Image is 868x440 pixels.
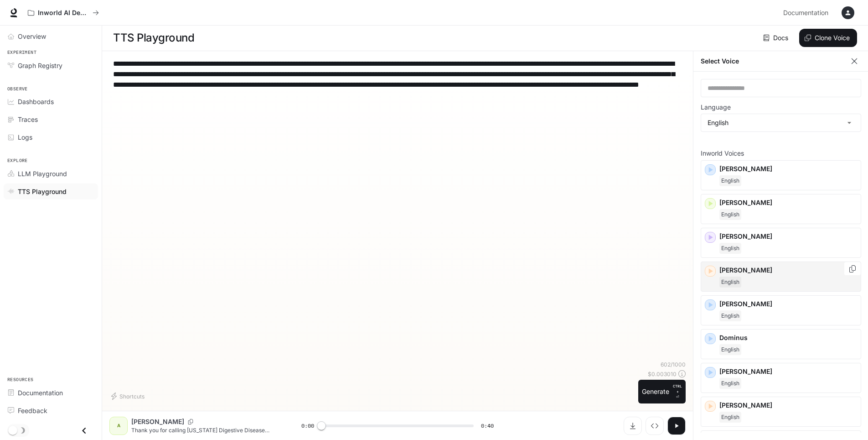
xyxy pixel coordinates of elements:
[74,421,94,440] button: Close drawer
[648,370,677,378] p: $ 0.003010
[719,299,857,309] p: [PERSON_NAME]
[719,232,857,241] p: [PERSON_NAME]
[4,111,98,127] a: Traces
[719,333,857,342] p: Dominus
[719,412,741,423] span: English
[4,183,98,199] a: TTS Playground
[799,29,857,47] button: Clone Voice
[673,383,682,394] p: CTRL +
[184,419,197,424] button: Copy Voice ID
[719,401,857,410] p: [PERSON_NAME]
[719,277,741,288] span: English
[719,378,741,389] span: English
[18,61,62,70] span: Graph Registry
[719,243,741,254] span: English
[18,388,63,398] span: Documentation
[701,150,861,157] p: Inworld Voices
[719,367,857,376] p: [PERSON_NAME]
[4,166,98,182] a: LLM Playground
[719,344,741,355] span: English
[113,29,194,47] h1: TTS Playground
[18,169,67,178] span: LLM Playground
[624,417,642,435] button: Download audio
[18,406,47,415] span: Feedback
[661,361,686,368] p: 602 / 1000
[131,417,184,426] p: [PERSON_NAME]
[4,129,98,145] a: Logs
[38,9,89,17] p: Inworld AI Demos
[4,94,98,110] a: Dashboards
[109,389,148,403] button: Shortcuts
[18,115,38,124] span: Traces
[719,310,741,321] span: English
[701,114,861,131] div: English
[719,266,857,275] p: [PERSON_NAME]
[780,4,835,22] a: Documentation
[4,28,98,44] a: Overview
[701,104,731,110] p: Language
[673,383,682,400] p: ⏎
[131,426,279,434] p: Thank you for calling [US_STATE] Digestive Disease Center. If this is an emergency, please hang u...
[18,31,46,41] span: Overview
[719,209,741,220] span: English
[18,97,54,106] span: Dashboards
[719,198,857,207] p: [PERSON_NAME]
[848,265,857,272] button: Copy Voice ID
[638,380,686,403] button: GenerateCTRL +⏎
[4,58,98,73] a: Graph Registry
[719,164,857,173] p: [PERSON_NAME]
[4,385,98,401] a: Documentation
[18,187,67,196] span: TTS Playground
[111,419,126,433] div: A
[301,421,314,430] span: 0:00
[481,421,494,430] span: 0:40
[783,7,828,19] span: Documentation
[719,175,741,186] span: English
[18,132,32,142] span: Logs
[761,29,792,47] a: Docs
[8,425,17,435] span: Dark mode toggle
[24,4,103,22] button: All workspaces
[4,403,98,419] a: Feedback
[646,417,664,435] button: Inspect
